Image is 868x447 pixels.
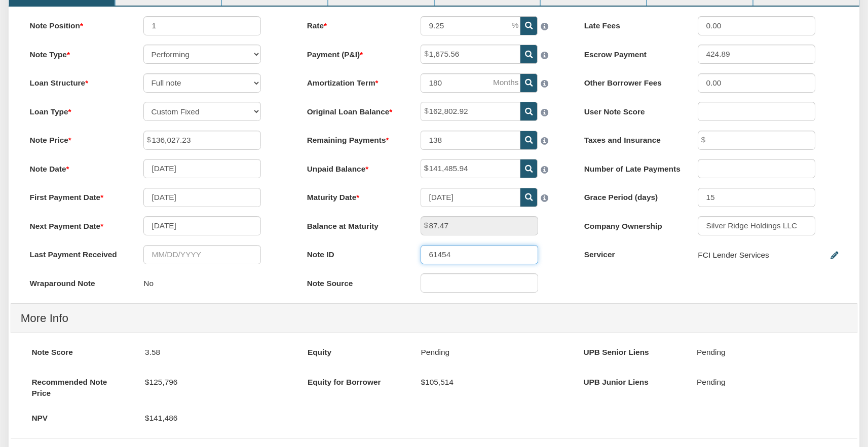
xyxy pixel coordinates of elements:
[20,273,134,289] label: Wraparound Note
[20,102,134,117] label: Loan Type
[421,16,520,35] input: This field can contain only numeric characters
[22,408,136,424] label: NPV
[297,188,411,204] label: Maturity Date
[421,343,450,363] p: Pending
[143,273,154,294] p: No
[575,45,689,60] label: Escrow Payment
[575,216,689,232] label: Company Ownership
[574,372,688,388] label: UPB Junior Liens
[297,45,411,60] label: Payment (P&I)
[20,216,134,232] label: Next Payment Date
[697,343,726,363] p: Pending
[20,245,134,261] label: Last Payment Received
[297,245,411,261] label: Note ID
[421,188,520,207] input: MM/DD/YYYY
[20,188,134,204] label: First Payment Date
[575,245,689,261] label: Servicer
[143,245,261,264] input: MM/DD/YYYY
[297,273,411,289] label: Note Source
[143,159,261,178] input: MM/DD/YYYY
[20,16,134,32] label: Note Position
[575,188,689,204] label: Grace Period (days)
[575,16,689,32] label: Late Fees
[575,73,689,89] label: Other Borrower Fees
[20,159,134,175] label: Note Date
[297,73,411,89] label: Amortization Term
[22,343,136,358] label: Note Score
[574,343,688,358] label: UPB Senior Liens
[575,131,689,146] label: Taxes and Insurance
[297,159,411,175] label: Unpaid Balance
[575,102,689,117] label: User Note Score
[297,131,411,146] label: Remaining Payments
[22,372,136,399] label: Recommended Note Price
[697,372,726,392] p: Pending
[698,245,769,265] div: FCI Lender Services
[145,408,177,428] p: $141,486
[21,306,847,331] h4: More Info
[297,16,411,32] label: Rate
[421,372,454,392] p: $105,514
[145,343,160,363] p: 3.58
[297,102,411,117] label: Original Loan Balance
[297,216,411,232] label: Balance at Maturity
[143,216,261,235] input: MM/DD/YYYY
[20,73,134,89] label: Loan Structure
[20,45,134,60] label: Note Type
[575,159,689,175] label: Number of Late Payments
[298,372,411,388] label: Equity for Borrower
[20,131,134,146] label: Note Price
[298,343,411,358] label: Equity
[145,372,177,392] p: $125,796
[143,188,261,207] input: MM/DD/YYYY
